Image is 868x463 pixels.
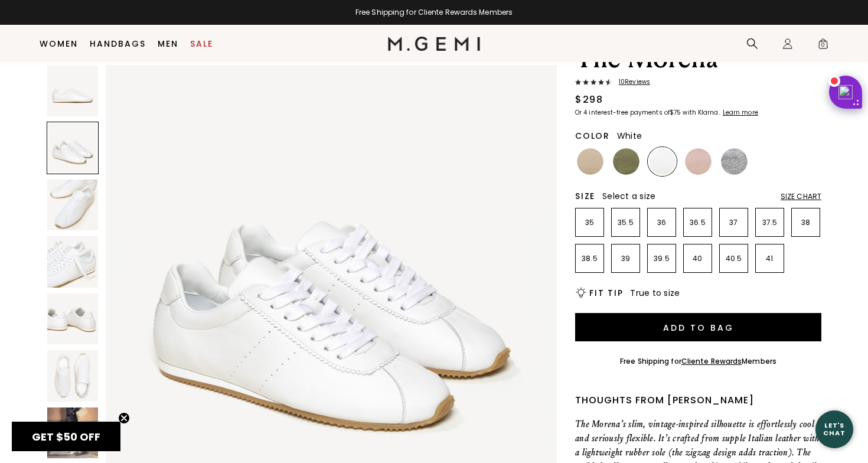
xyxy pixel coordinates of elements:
div: $298 [575,93,603,107]
a: Cliente Rewards [681,356,742,366]
a: Women [40,39,78,48]
klarna-placement-style-body: with Klarna [683,108,721,117]
h2: Fit Tip [589,288,623,298]
div: GET $50 OFFClose teaser [12,422,120,451]
img: The Morena [47,180,98,230]
img: White [649,148,676,175]
img: M.Gemi [388,37,481,51]
klarna-placement-style-cta: Learn more [723,108,758,117]
h2: Size [575,191,595,201]
p: 36 [648,218,676,227]
img: Ballerina Pink [685,148,712,175]
p: 38 [792,218,820,227]
img: The Morena [47,407,98,458]
span: 10 Review s [612,79,650,86]
klarna-placement-style-body: Or 4 interest-free payments of [575,108,670,117]
p: 37 [720,218,748,227]
p: 38.5 [576,254,603,263]
a: Learn more [722,109,758,116]
a: 10Reviews [575,79,821,88]
a: Sale [190,39,213,48]
p: 39.5 [648,254,676,263]
span: White [617,130,642,142]
button: Add to Bag [575,313,821,341]
img: Olive [613,148,639,175]
p: 36.5 [684,218,712,227]
img: The Morena [47,294,98,344]
p: 40.5 [720,254,748,263]
h2: Color [575,131,610,141]
p: 41 [756,254,784,263]
div: Let's Chat [815,422,853,436]
span: GET $50 OFF [32,429,100,444]
a: Handbags [90,39,146,48]
div: Free Shipping for Members [620,357,776,366]
klarna-placement-style-amount: $75 [670,108,681,117]
img: The Morena [47,236,98,287]
span: Select a size [602,190,655,202]
img: Silver [721,148,748,175]
img: The Morena [47,350,98,401]
span: True to size [630,287,680,299]
p: 35.5 [612,218,639,227]
img: Latte [577,148,603,175]
img: The Morena [47,66,98,116]
a: Men [158,39,178,48]
p: 39 [612,254,639,263]
p: 37.5 [756,218,784,227]
button: Close teaser [118,412,130,424]
p: 40 [684,254,712,263]
div: Size Chart [781,192,821,201]
div: Thoughts from [PERSON_NAME] [575,393,821,407]
p: 35 [576,218,603,227]
span: 0 [817,40,829,52]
